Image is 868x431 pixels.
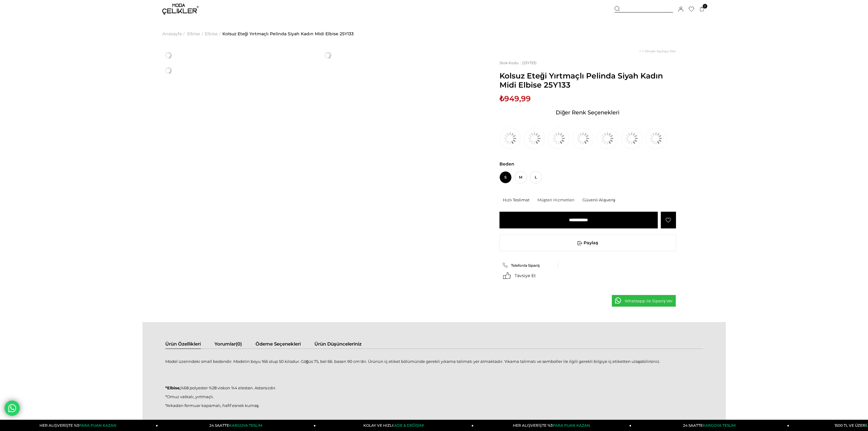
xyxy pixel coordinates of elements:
[316,420,474,431] a: KOLAY VE HIZLIİADE & DEĞİŞİM!
[503,197,534,203] div: Hızlı Teslimat
[79,423,116,428] span: PARA PUAN KAZAN
[499,94,531,103] span: ₺949,99
[314,341,362,349] a: Ürün Düşünceleriniz
[214,341,236,347] span: Yorumlar
[322,49,334,61] img: Pelinda elbise 25Y133
[474,420,632,431] a: HER ALIŞVERİŞTE %3PARA PUAN KAZAN
[162,18,186,49] li: >
[165,359,703,364] p: Model üzerindeki small bedendir. Modelin boyu 166 olup 50 kilodur. Göğüs 75, bel 66. basen 90 cm'...
[499,171,512,183] span: S
[162,64,174,77] img: Pelinda elbise 25Y133
[515,273,536,278] span: Tavsiye Et
[703,4,707,9] span: 0
[499,161,676,167] span: Beden
[165,385,180,390] strong: *Elbise,
[703,423,736,428] span: KARGOYA TESLİM
[205,18,222,49] li: >
[165,385,703,390] p: %68 polyester %28 viskon %4 elestan. Astarsızdır.
[597,128,618,149] img: Kolsuz Eteği Yırtmaçlı Pelinda Sarı Kadın Midi Elbise 25Y133
[548,128,569,149] img: Kolsuz Eteği Yırtmaçlı Pelinda Mor Kadın Midi Elbise 25Y133
[162,18,182,49] a: Anasayfa
[661,212,676,228] a: Favorilere Ekle
[639,49,676,53] a: < < Önceki Sayfaya Dön
[256,341,301,349] a: Ödeme Seçenekleri
[187,18,200,49] a: Elbise
[165,341,201,349] a: Ürün Özellikleri
[214,341,242,349] a: Yorumlar(0)
[631,420,789,431] a: 24 SAATTEKARGOYA TESLİM
[158,420,316,431] a: 24 SAATTEKARGOYA TESLİM
[165,394,703,399] p: *Omuz vatkalı, yırtmaçlı.
[393,423,424,428] span: İADE & DEĞİŞİM!
[499,61,522,65] span: Stok Kodu
[187,18,205,49] li: >
[162,4,199,15] img: logo
[500,235,676,251] span: Paylaş
[162,49,174,61] img: Pelinda elbise 25Y133
[515,171,527,183] span: M
[582,197,620,203] div: Güvenli Alışveriş
[499,71,676,89] span: Kolsuz Eteği Yırtmaçlı Pelinda Siyah Kadın Midi Elbise 25Y133
[612,295,676,307] a: Whatsapp ile Sipariş Ver
[229,423,262,428] span: KARGOYA TESLİM
[499,61,537,65] span: (25Y133)
[700,7,704,12] a: 0
[645,128,667,149] img: Kolsuz Eteği Yırtmaçlı Pelinda Bej Kadın Midi Elbise 25Y133
[524,128,545,149] img: Kolsuz Eteği Yırtmaçlı Pelinda Gri Kadın Midi Elbise 25Y133
[537,197,579,203] div: Müşteri Hizmetleri
[511,263,540,268] span: Telefonla Sipariş
[553,423,590,428] span: PARA PUAN KAZAN
[499,128,521,149] img: Kolsuz Eteği Yırtmaçlı Pelinda Kahve Kadın Midi Elbise 25Y133
[165,403,703,408] p: *Arkadan fermuar kapamalı, hafif esnek kumaş.
[205,18,218,49] a: Elbise
[530,171,542,183] span: L
[621,128,642,149] img: Kolsuz Eteği Yırtmaçlı Pelinda Pembe Kadın Midi Elbise 25Y133
[556,108,619,117] span: Diğer Renk Seçenekleri
[222,18,354,49] a: Kolsuz Eteği Yırtmaçlı Pelinda Siyah Kadın Midi Elbise 25Y133
[236,341,242,347] span: (0)
[572,128,594,149] img: Kolsuz Eteği Yırtmaçlı Pelinda Mavi Kadın Midi Elbise 25Y133
[503,262,555,268] a: Telefonla Sipariş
